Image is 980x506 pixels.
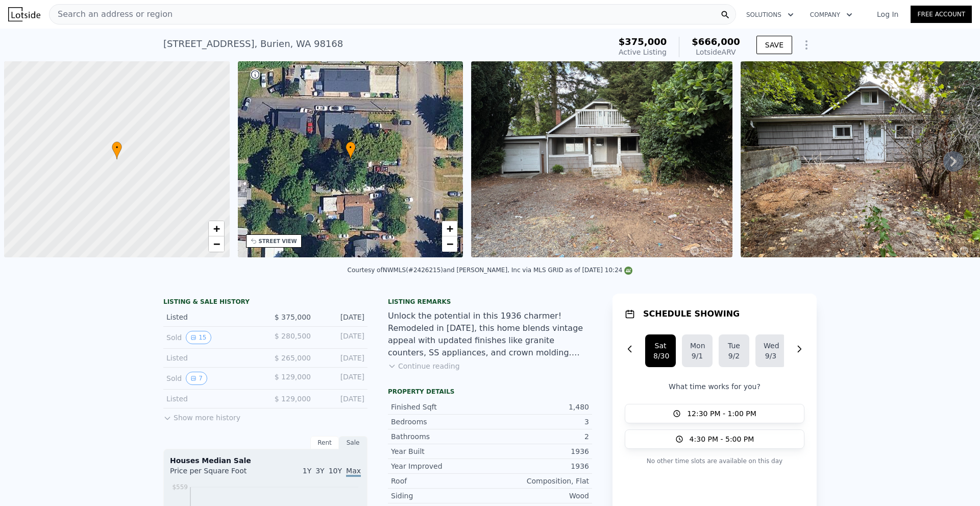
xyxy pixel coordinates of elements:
[166,331,257,344] div: Sold
[209,221,224,236] a: Zoom in
[346,143,356,152] span: •
[490,476,589,486] div: Composition, Flat
[50,8,173,20] span: Search an address or region
[727,351,741,361] div: 9/2
[490,431,589,442] div: 2
[166,372,257,385] div: Sold
[690,434,754,444] span: 4:30 PM - 5:00 PM
[447,237,453,250] span: −
[388,310,592,359] div: Unlock the potential in this 1936 charmer! Remodeled in [DATE], this home blends vintage appeal w...
[625,455,804,467] p: No other time slots are available on this day
[275,354,311,362] span: $ 265,000
[319,372,364,385] div: [DATE]
[645,334,676,367] button: Sat8/30
[163,37,343,51] div: [STREET_ADDRESS] , Burien , WA 98168
[170,455,361,466] div: Houses Median Sale
[391,431,490,442] div: Bathrooms
[391,417,490,427] div: Bedrooms
[388,298,592,306] div: Listing remarks
[619,36,667,47] span: $375,000
[275,395,311,403] span: $ 129,000
[319,331,364,344] div: [DATE]
[275,313,311,321] span: $ 375,000
[643,308,740,320] h1: SCHEDULE SHOWING
[310,436,339,449] div: Rent
[625,404,804,423] button: 12:30 PM - 1:00 PM
[346,467,361,477] span: Max
[442,236,457,252] a: Zoom out
[391,491,490,501] div: Siding
[764,351,778,361] div: 9/3
[8,7,40,21] img: Lotside
[653,351,668,361] div: 8/30
[764,341,778,351] div: Wed
[348,267,633,274] div: Courtesy of NWMLS (#2426215) and [PERSON_NAME], Inc via MLS GRID as of [DATE] 10:24
[490,402,589,412] div: 1,480
[490,491,589,501] div: Wood
[865,9,911,19] a: Log In
[619,48,667,56] span: Active Listing
[112,143,122,152] span: •
[738,6,802,24] button: Solutions
[319,353,364,363] div: [DATE]
[796,35,817,55] button: Show Options
[490,417,589,427] div: 3
[391,402,490,412] div: Finished Sqft
[213,237,219,250] span: −
[682,334,713,367] button: Mon9/1
[209,236,224,252] a: Zoom out
[625,381,804,392] p: What time works for you?
[166,394,257,404] div: Listed
[653,341,668,351] div: Sat
[719,334,749,367] button: Tue9/2
[303,467,311,475] span: 1Y
[690,341,704,351] div: Mon
[692,47,740,57] div: Lotside ARV
[275,332,311,340] span: $ 280,500
[112,141,122,159] div: •
[442,221,457,236] a: Zoom in
[186,372,207,385] button: View historical data
[490,446,589,456] div: 1936
[388,388,592,396] div: Property details
[471,61,732,257] img: Sale: 167582672 Parcel: 97570328
[319,394,364,404] div: [DATE]
[490,461,589,471] div: 1936
[166,312,257,322] div: Listed
[186,331,211,344] button: View historical data
[315,467,324,475] span: 3Y
[391,476,490,486] div: Roof
[727,341,741,351] div: Tue
[624,267,632,275] img: NWMLS Logo
[329,467,342,475] span: 10Y
[911,6,972,23] a: Free Account
[346,141,356,159] div: •
[755,334,786,367] button: Wed9/3
[802,6,861,24] button: Company
[163,408,240,423] button: Show more history
[319,312,364,322] div: [DATE]
[391,461,490,471] div: Year Improved
[170,466,265,482] div: Price per Square Foot
[625,429,804,449] button: 4:30 PM - 5:00 PM
[447,222,453,235] span: +
[172,484,188,491] tspan: $559
[388,361,460,371] button: Continue reading
[391,446,490,456] div: Year Built
[687,408,756,419] span: 12:30 PM - 1:00 PM
[163,298,367,308] div: LISTING & SALE HISTORY
[690,351,704,361] div: 9/1
[756,36,792,54] button: SAVE
[166,353,257,363] div: Listed
[275,373,311,381] span: $ 129,000
[339,436,367,449] div: Sale
[692,36,740,47] span: $666,000
[213,222,219,235] span: +
[259,237,297,245] div: STREET VIEW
